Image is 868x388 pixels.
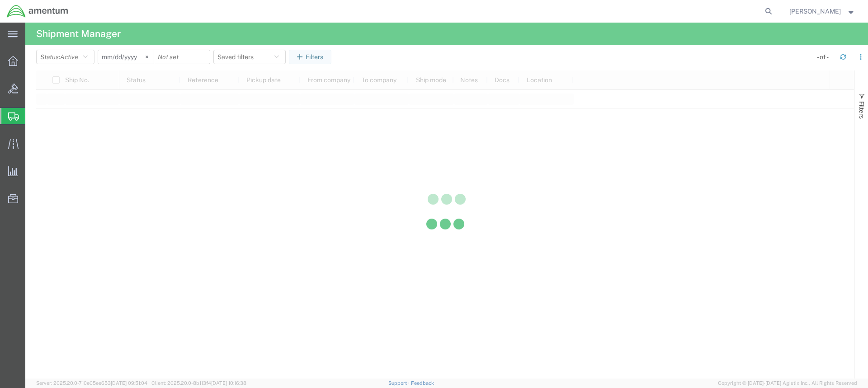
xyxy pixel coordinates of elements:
[151,380,246,386] span: Client: 2025.20.0-8b113f4
[36,380,147,386] span: Server: 2025.20.0-710e05ee653
[411,380,434,386] a: Feedback
[211,380,246,386] span: [DATE] 10:16:38
[789,6,841,16] span: Alvaro Borbon
[6,5,69,18] img: logo
[388,380,411,386] a: Support
[718,379,857,387] span: Copyright © [DATE]-[DATE] Agistix Inc., All Rights Reserved
[789,6,856,17] button: [PERSON_NAME]
[111,380,147,386] span: [DATE] 09:51:04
